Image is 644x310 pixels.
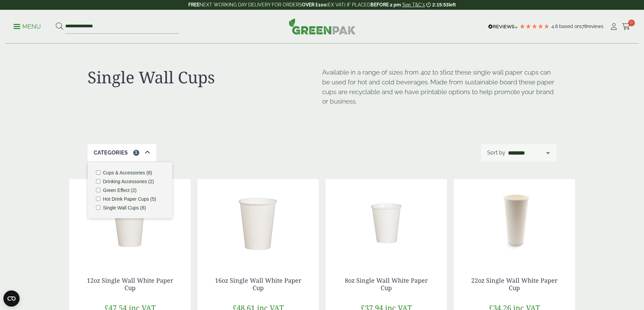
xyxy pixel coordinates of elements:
[345,276,428,292] a: 8oz Single Wall White Paper Cup
[103,170,152,175] label: Cups & Accessories (8)
[622,23,630,30] i: Cart
[454,179,575,263] img: 2130015B 22oz White Single Wall Paper Cup 627ml
[471,276,557,292] a: 22oz Single Wall White Paper Cup
[3,290,20,307] button: Open CMP widget
[559,24,580,29] span: Based on
[580,24,587,29] span: 178
[322,67,557,106] p: Available in a range of sizes from 4oz to 16oz these single wall paper cups can be used for hot a...
[215,276,301,292] a: 16oz Single Wall White Paper Cup
[133,150,139,156] span: 1
[507,149,551,157] select: Shop order
[402,2,425,7] a: See T&C's
[88,67,322,87] h1: Single Wall Cups
[103,197,156,201] label: Hot Drink Paper Cups (5)
[87,276,173,292] a: 12oz Single Wall White Paper Cup
[551,24,559,29] span: 4.8
[69,179,191,263] img: DSC_9763a
[488,24,518,29] img: REVIEWS.io
[449,2,456,7] span: left
[14,23,41,31] p: Menu
[610,23,618,30] i: My Account
[188,2,199,7] strong: FREE
[302,2,327,7] strong: OVER £100
[622,22,630,32] a: 0
[94,149,128,157] p: Categories
[326,179,447,263] img: 8oz Single Wall White Paper Cup-0
[103,188,137,193] label: Green Effect (2)
[103,179,154,184] label: Drinking Accessories (2)
[519,23,550,29] div: 4.78 Stars
[371,2,401,7] strong: BEFORE 2 pm
[587,24,603,29] span: reviews
[197,179,319,263] img: 16oz Single Wall White Paper Cup-0
[14,23,41,29] a: Menu
[289,18,356,34] img: GreenPak Supplies
[487,149,505,157] p: Sort by
[628,20,635,26] span: 0
[432,2,449,7] span: 2:15:53
[103,205,146,210] label: Single Wall Cups (8)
